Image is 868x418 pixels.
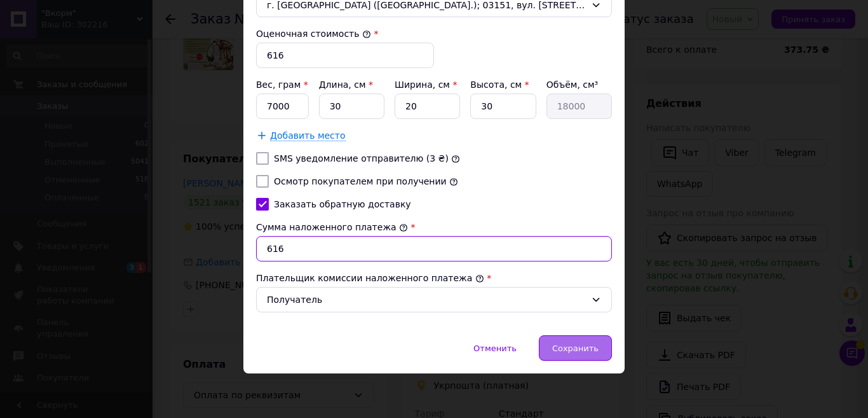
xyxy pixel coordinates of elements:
[256,80,308,90] label: Вес, грам
[546,78,612,91] div: Объём, см³
[274,153,449,164] label: SMS уведомление отправителю (3 ₴)
[256,222,408,232] label: Сумма наложенного платежа
[395,80,457,90] label: Ширина, см
[473,344,517,353] span: Отменить
[267,293,586,307] div: Получатель
[319,80,373,90] label: Длина, см
[256,29,371,39] label: Оценочная стоимость
[256,272,612,284] div: Плательщик комиссии наложенного платежа
[552,344,599,353] span: Сохранить
[274,176,447,186] label: Осмотр покупателем при получении
[274,199,411,209] label: Заказать обратную доставку
[470,80,529,90] label: Высота, см
[270,130,346,141] span: Добавить место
